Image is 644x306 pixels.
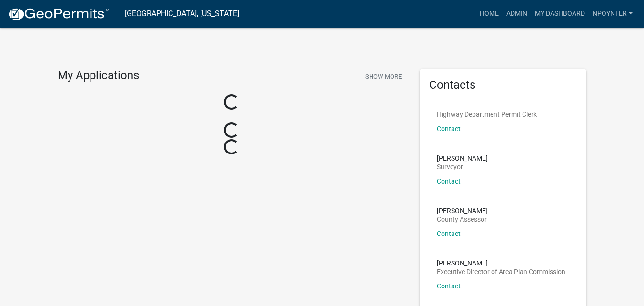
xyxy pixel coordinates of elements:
[437,163,488,170] p: Surveyor
[437,207,488,214] p: [PERSON_NAME]
[589,5,636,23] a: Npoynter
[58,69,139,83] h4: My Applications
[437,282,461,290] a: Contact
[125,6,239,22] a: [GEOGRAPHIC_DATA], [US_STATE]
[503,5,531,23] a: Admin
[429,78,577,92] h5: Contacts
[437,216,488,223] p: County Assessor
[531,5,589,23] a: My Dashboard
[437,111,537,118] p: Highway Department Permit Clerk
[437,260,565,266] p: [PERSON_NAME]
[437,125,461,133] a: Contact
[362,69,405,84] button: Show More
[437,230,461,237] a: Contact
[437,177,461,185] a: Contact
[437,268,565,275] p: Executive Director of Area Plan Commission
[437,155,488,162] p: [PERSON_NAME]
[476,5,503,23] a: Home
